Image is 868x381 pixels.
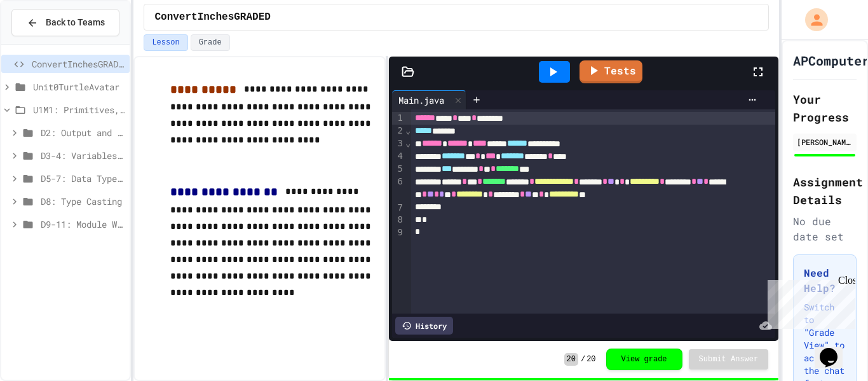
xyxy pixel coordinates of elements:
[392,214,405,226] div: 8
[564,353,578,366] span: 20
[392,202,405,214] div: 7
[581,354,585,364] span: /
[32,57,125,71] span: ConvertInchesGRADED
[154,10,270,25] span: ConvertInchesGRADED
[587,354,595,364] span: 20
[392,226,405,239] div: 9
[392,125,405,137] div: 2
[392,94,451,107] div: Main.java
[689,349,769,370] button: Submit Answer
[144,34,187,51] button: Lesson
[5,5,88,81] div: Chat with us now!Close
[11,9,119,36] button: Back to Teams
[793,173,857,209] h2: Assignment Details
[392,176,405,201] div: 6
[804,265,846,296] h3: Need Help?
[33,103,125,116] span: U1M1: Primitives, Variables, Basic I/O
[41,218,125,231] span: D9-11: Module Wrap Up
[46,16,105,29] span: Back to Teams
[392,163,405,176] div: 5
[41,149,125,162] span: D3-4: Variables and Input
[191,34,230,51] button: Grade
[793,214,857,244] div: No due date set
[41,126,125,139] span: D2: Output and Compiling Code
[580,60,642,83] a: Tests
[405,138,411,148] span: Fold line
[392,137,405,150] div: 3
[792,5,831,34] div: My Account
[405,125,411,135] span: Fold line
[395,317,453,335] div: History
[793,90,857,126] h2: Your Progress
[392,90,466,109] div: Main.java
[41,172,125,185] span: D5-7: Data Types and Number Calculations
[763,275,855,329] iframe: chat widget
[699,354,759,364] span: Submit Answer
[797,136,853,148] div: [PERSON_NAME]
[815,330,855,368] iframe: chat widget
[392,150,405,163] div: 4
[41,195,125,208] span: D8: Type Casting
[392,112,405,125] div: 1
[606,349,682,370] button: View grade
[33,80,125,94] span: Unit0TurtleAvatar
